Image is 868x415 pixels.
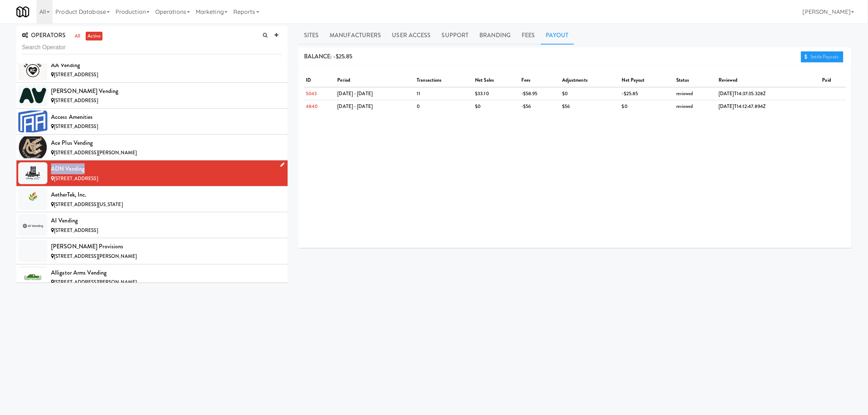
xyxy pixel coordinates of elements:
a: User Access [386,26,436,44]
img: Micromart [16,5,29,18]
span: [STREET_ADDRESS] [54,227,98,234]
div: Access Amenities [51,112,282,123]
td: $0 [620,100,674,113]
li: [PERSON_NAME] Vending[STREET_ADDRESS] [16,83,288,109]
div: Alligator Arms Vending [51,267,282,278]
span: [STREET_ADDRESS] [54,71,98,78]
th: fees [519,74,560,87]
td: $0 [473,100,519,113]
li: Ace Plus Vending[STREET_ADDRESS][PERSON_NAME] [16,135,288,160]
a: 5043 [306,90,317,97]
a: Support [436,26,474,44]
td: [DATE]T14:12:47.894Z [717,100,820,113]
th: net sales [473,74,519,87]
input: Search Operator [22,41,282,54]
a: Fees [516,26,540,44]
a: Payout [541,26,574,44]
a: active [86,32,102,41]
td: [DATE] - [DATE] [335,87,415,100]
td: $33.10 [473,87,519,100]
th: status [674,74,717,87]
div: ADN Vending [51,163,282,174]
th: ID [304,74,336,87]
span: OPERATORS [22,31,66,39]
td: reviewed [674,100,717,113]
li: Access Amenities[STREET_ADDRESS] [16,109,288,135]
span: BALANCE: -$25.85 [304,52,353,61]
li: Alligator Arms Vending[STREET_ADDRESS][PERSON_NAME] [16,264,288,290]
li: AI Vending[STREET_ADDRESS] [16,212,288,238]
th: reviewed [717,74,820,87]
th: period [335,74,415,87]
td: $0 [560,87,620,100]
a: Manufacturers [324,26,386,44]
li: AA Vending[STREET_ADDRESS] [16,57,288,83]
td: -$25.85 [620,87,674,100]
li: AetherTek, Inc.[STREET_ADDRESS][US_STATE] [16,186,288,212]
a: 4840 [306,103,318,110]
div: [PERSON_NAME] Provisions [51,241,282,252]
th: transactions [415,74,473,87]
a: Settle Payouts [801,51,843,62]
div: [PERSON_NAME] Vending [51,86,282,97]
span: [STREET_ADDRESS] [54,97,98,104]
span: [STREET_ADDRESS] [54,175,98,182]
a: Sites [299,26,324,44]
td: $56 [560,100,620,113]
span: [STREET_ADDRESS][PERSON_NAME] [54,253,137,260]
td: reviewed [674,87,717,100]
td: [DATE] - [DATE] [335,100,415,113]
li: [PERSON_NAME] Provisions[STREET_ADDRESS][PERSON_NAME] [16,238,288,264]
td: 0 [415,100,473,113]
li: ADN Vending[STREET_ADDRESS] [16,160,288,186]
td: 11 [415,87,473,100]
span: [STREET_ADDRESS][US_STATE] [54,201,123,208]
th: adjustments [560,74,620,87]
span: [STREET_ADDRESS][PERSON_NAME] [54,279,137,286]
span: [STREET_ADDRESS] [54,123,98,130]
span: [STREET_ADDRESS][PERSON_NAME] [54,149,137,156]
th: paid [821,74,846,87]
th: net payout [620,74,674,87]
td: -$58.95 [519,87,560,100]
div: AetherTek, Inc. [51,189,282,200]
a: Branding [474,26,516,44]
div: Ace Plus Vending [51,137,282,148]
td: [DATE]T14:37:35.328Z [717,87,820,100]
div: AI Vending [51,215,282,226]
a: all [73,32,82,41]
div: AA Vending [51,60,282,71]
td: -$56 [519,100,560,113]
